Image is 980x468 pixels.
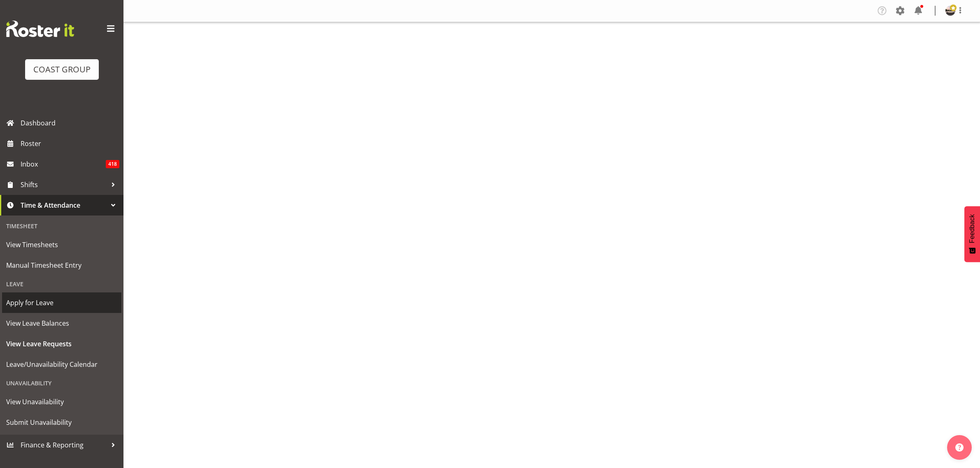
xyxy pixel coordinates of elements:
[21,137,119,150] span: Roster
[6,338,117,350] span: View Leave Requests
[6,239,117,251] span: View Timesheets
[6,416,117,429] span: Submit Unavailability
[2,218,121,234] div: Timesheet
[21,439,107,451] span: Finance & Reporting
[2,276,121,292] div: Leave
[21,199,107,211] span: Time & Attendance
[2,313,121,334] a: View Leave Balances
[2,392,121,412] a: View Unavailability
[2,334,121,354] a: View Leave Requests
[33,63,91,76] div: COAST GROUP
[6,297,117,309] span: Apply for Leave
[968,214,976,243] span: Feedback
[6,21,74,37] img: Rosterit website logo
[945,6,955,16] img: oliver-denforddc9b330c7edf492af7a6959a6be0e48b.png
[2,375,121,392] div: Unavailability
[106,160,119,168] span: 418
[6,317,117,329] span: View Leave Balances
[6,358,117,371] span: Leave/Unavailability Calendar
[21,158,106,170] span: Inbox
[21,178,107,191] span: Shifts
[2,292,121,313] a: Apply for Leave
[2,255,121,276] a: Manual Timesheet Entry
[964,206,980,262] button: Feedback - Show survey
[21,117,119,129] span: Dashboard
[2,234,121,255] a: View Timesheets
[2,354,121,375] a: Leave/Unavailability Calendar
[6,259,117,271] span: Manual Timesheet Entry
[2,412,121,433] a: Submit Unavailability
[6,396,117,408] span: View Unavailability
[955,443,964,452] img: help-xxl-2.png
